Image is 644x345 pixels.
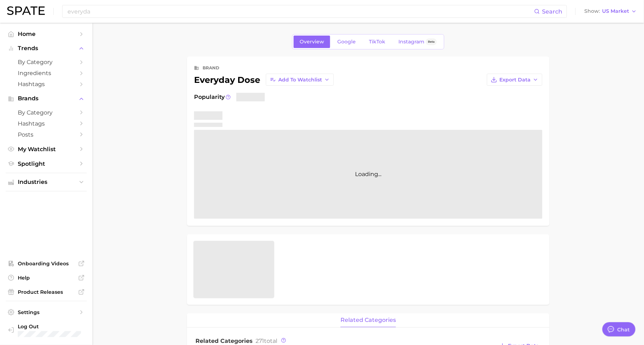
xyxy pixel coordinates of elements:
[194,74,334,86] div: everyday dose
[6,28,87,39] a: Home
[266,74,334,86] button: Add to Watchlist
[18,160,75,167] span: Spotlight
[6,287,87,297] a: Product Releases
[18,179,75,185] span: Industries
[6,107,87,118] a: by Category
[6,158,87,169] a: Spotlight
[363,36,391,48] a: TikTok
[6,68,87,79] a: Ingredients
[18,131,75,138] span: Posts
[6,307,87,318] a: Settings
[18,120,75,127] span: Hashtags
[294,36,330,48] a: Overview
[18,146,75,153] span: My Watchlist
[18,59,75,65] span: by Category
[602,9,629,13] span: US Market
[6,118,87,129] a: Hashtags
[18,70,75,76] span: Ingredients
[67,5,534,17] input: Search here for a brand, industry, or ingredient
[6,258,87,269] a: Onboarding Videos
[6,93,87,104] button: Brands
[6,144,87,155] a: My Watchlist
[18,95,75,102] span: Brands
[6,321,87,340] a: Log out. Currently logged in with e-mail hannah@spate.nyc.
[256,338,264,344] span: 271
[428,39,435,45] span: Beta
[18,31,75,37] span: Home
[18,275,75,281] span: Help
[18,109,75,116] span: by Category
[194,93,225,101] span: Popularity
[584,9,600,13] span: Show
[194,130,542,219] div: Loading...
[331,36,362,48] a: Google
[6,272,87,283] a: Help
[300,39,324,45] span: Overview
[6,57,87,68] a: by Category
[583,7,639,16] button: ShowUS Market
[18,309,75,315] span: Settings
[7,6,45,15] img: SPATE
[499,77,531,83] span: Export Data
[369,39,385,45] span: TikTok
[542,8,562,15] span: Search
[340,317,396,323] span: related categories
[18,289,75,295] span: Product Releases
[6,79,87,90] a: Hashtags
[18,45,75,52] span: Trends
[337,39,356,45] span: Google
[278,77,322,83] span: Add to Watchlist
[18,81,75,87] span: Hashtags
[18,260,75,267] span: Onboarding Videos
[18,323,81,330] span: Log Out
[6,177,87,187] button: Industries
[392,36,443,48] a: InstagramBeta
[6,43,87,54] button: Trends
[203,64,219,72] div: brand
[487,74,542,86] button: Export Data
[195,338,253,344] span: Related Categories
[256,338,277,344] span: total
[398,39,424,45] span: Instagram
[6,129,87,140] a: Posts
